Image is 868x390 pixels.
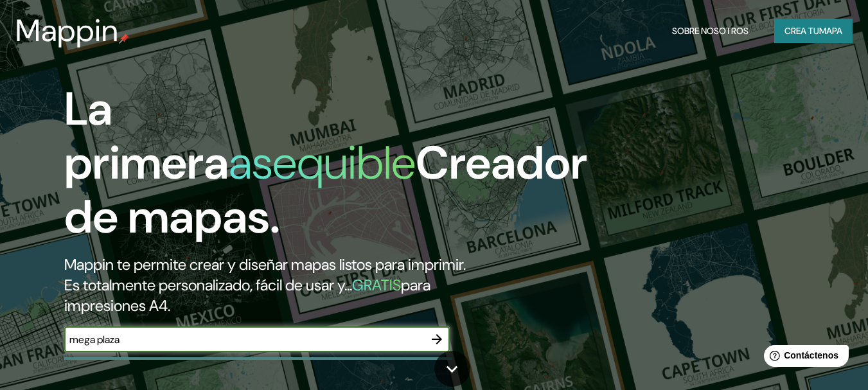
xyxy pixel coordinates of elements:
font: mapa [819,25,842,37]
font: Creador de mapas. [64,133,587,247]
input: Elige tu lugar favorito [64,332,424,347]
font: Mappin [15,10,119,51]
font: para impresiones A4. [64,275,430,315]
img: pin de mapeo [119,33,129,44]
font: Sobre nosotros [672,25,748,37]
button: Sobre nosotros [667,19,754,43]
font: La primera [64,79,229,193]
button: Crea tumapa [774,19,853,43]
font: Mappin te permite crear y diseñar mapas listos para imprimir. [64,254,466,274]
font: Crea tu [784,25,819,37]
font: Es totalmente personalizado, fácil de usar y... [64,275,352,295]
font: GRATIS [352,275,401,295]
iframe: Lanzador de widgets de ayuda [754,340,854,376]
font: asequible [229,133,416,193]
